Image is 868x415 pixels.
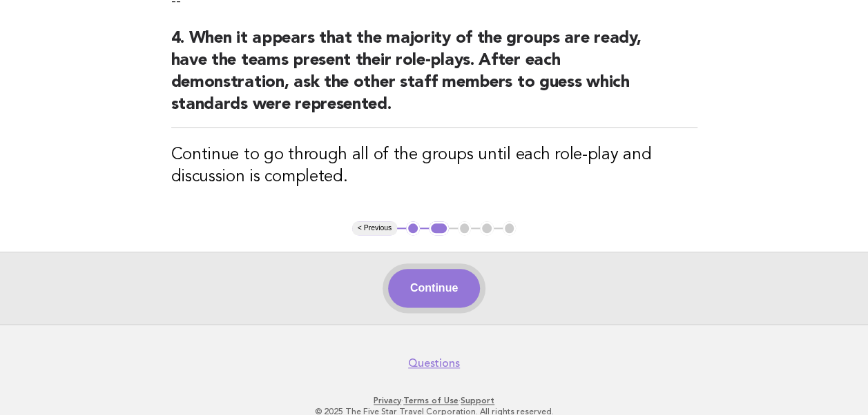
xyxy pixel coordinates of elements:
button: 2 [429,221,449,235]
a: Support [461,396,494,405]
button: Continue [388,269,480,307]
h2: 4. When it appears that the majority of the groups are ready, have the teams present their role-p... [171,28,697,128]
a: Terms of Use [403,396,459,405]
button: < Previous [352,221,397,235]
a: Privacy [374,396,401,405]
button: 1 [406,221,420,235]
p: · · [19,395,849,406]
h3: Continue to go through all of the groups until each role-play and discussion is completed. [171,144,697,188]
a: Questions [408,356,460,370]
